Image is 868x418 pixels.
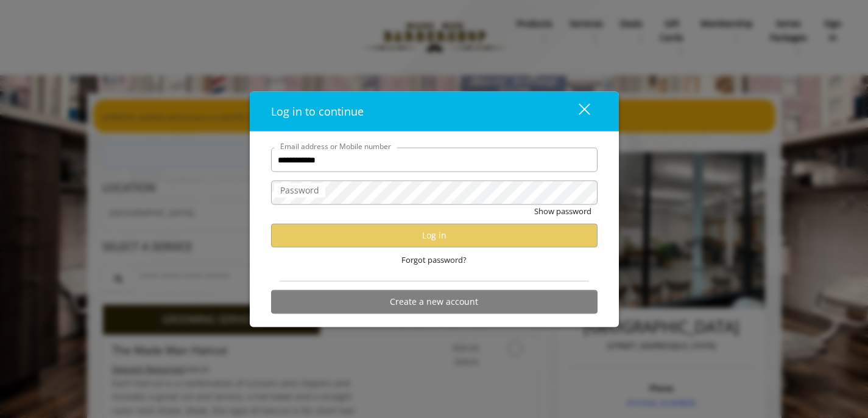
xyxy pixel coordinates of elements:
button: close dialog [556,99,598,124]
label: Password [274,184,325,197]
input: Password [271,181,598,205]
button: Create a new account [271,290,598,313]
button: Log in [271,224,598,248]
label: Email address or Mobile number [274,141,397,152]
div: close dialog [565,102,589,120]
button: Show password [534,205,591,218]
span: Log in to continue [271,104,364,119]
input: Email address or Mobile number [271,148,598,172]
span: Forgot password? [401,254,467,266]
